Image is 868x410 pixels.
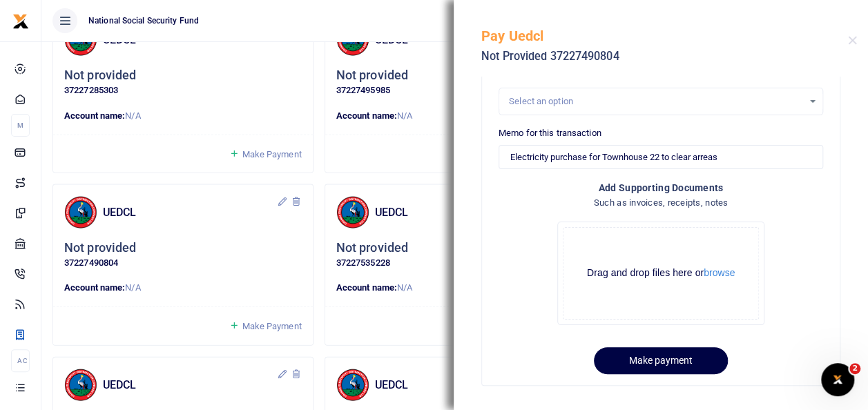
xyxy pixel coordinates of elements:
[375,378,549,393] h4: UEDCL
[125,110,140,121] span: N/A
[594,347,728,374] button: Make payment
[336,256,574,271] p: 37227535228
[481,28,848,44] h5: Pay Uedcl
[821,363,854,396] iframe: Intercom live chat
[499,180,823,195] h4: Add supporting Documents
[336,240,574,270] div: Click to update
[849,363,860,374] span: 2
[336,282,397,293] strong: Account name:
[704,268,735,277] button: browse
[499,195,823,211] h4: Such as invoices, receipts, notes
[64,240,136,256] h5: Not provided
[12,15,29,26] a: logo-small logo-large logo-large
[229,318,301,334] a: Make Payment
[481,50,848,64] h5: Not Provided 37227490804
[64,240,302,270] div: Click to update
[11,114,30,137] li: M
[499,126,601,140] label: Memo for this transaction
[336,68,408,84] h5: Not provided
[83,14,204,27] span: National Social Security Fund
[229,146,301,162] a: Make Payment
[12,13,29,30] img: logo-small
[64,68,136,84] h5: Not provided
[336,68,574,97] div: Click to update
[64,84,302,98] p: 37227285303
[848,36,857,45] button: Close
[397,110,412,121] span: N/A
[64,110,125,121] strong: Account name:
[64,68,302,97] div: Click to update
[563,266,758,280] div: Drag and drop files here or
[557,222,764,325] div: File Uploader
[336,84,574,98] p: 37227495985
[509,95,803,108] div: Select an option
[242,149,301,159] span: Make Payment
[336,110,397,121] strong: Account name:
[103,205,277,220] h4: UEDCL
[336,240,408,256] h5: Not provided
[125,282,140,293] span: N/A
[64,256,302,271] p: 37227490804
[64,282,125,293] strong: Account name:
[499,145,823,168] input: Enter extra information
[103,378,277,393] h4: UEDCL
[11,349,30,372] li: Ac
[397,282,412,293] span: N/A
[375,205,549,220] h4: UEDCL
[242,321,301,331] span: Make Payment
